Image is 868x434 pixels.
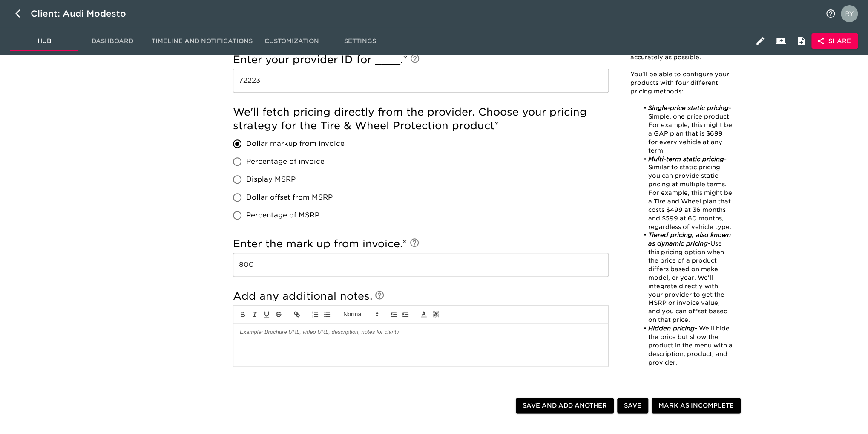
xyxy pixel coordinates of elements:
button: Share [811,33,858,49]
em: Single-price static pricing [648,105,729,112]
span: Share [818,36,851,46]
span: Display MSRP [246,174,296,185]
button: Save and Add Another [516,398,614,414]
div: Client: Audi Modesto [31,7,138,20]
h5: Enter your provider ID for ____. [233,53,609,67]
em: - [708,240,710,247]
button: Edit Hub [750,31,770,51]
em: Hidden pricing [648,325,695,332]
em: Multi-term static pricing [648,156,724,162]
button: Save [617,398,648,414]
em: Tiered pricing, also known as dynamic pricing [648,232,733,247]
li: - We'll hide the price but show the product in the menu with a description, product, and provider. [639,325,733,367]
input: Example: +$1000 [233,253,609,277]
span: Save and Add Another [523,400,607,411]
span: Hub [15,36,73,46]
h5: Enter the mark up from invoice. [233,237,609,251]
span: Mark as Incomplete [658,400,734,411]
span: Customization [263,36,321,46]
h5: Add any additional notes. [233,289,609,303]
input: Example: 012B23 [233,69,609,93]
span: Dollar offset from MSRP [246,192,333,203]
span: Percentage of invoice [246,156,325,167]
p: You'll be able to configure your products with four different pricing methods: [630,70,733,96]
span: Dollar markup from invoice [246,139,345,149]
button: Mark as Incomplete [652,398,741,414]
span: Settings [331,36,389,46]
button: Internal Notes and Comments [791,31,811,51]
li: Use this pricing option when the price of a product differs based on make, model, or year. We'll ... [639,231,733,325]
em: - [724,156,727,162]
li: Similar to static pricing, you can provide static pricing at multiple terms. For example, this mi... [639,155,733,231]
li: - Simple, one price product. For example, this might be a GAP plan that is $699 for every vehicle... [639,104,733,155]
button: notifications [820,3,841,24]
span: Dashboard [83,36,141,46]
span: Timeline and Notifications [152,36,253,46]
h5: We'll fetch pricing directly from the provider. Choose your pricing strategy for the Tire & Wheel... [233,105,609,133]
span: Save [624,400,641,411]
span: Percentage of MSRP [246,210,319,220]
img: Profile [841,5,858,22]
